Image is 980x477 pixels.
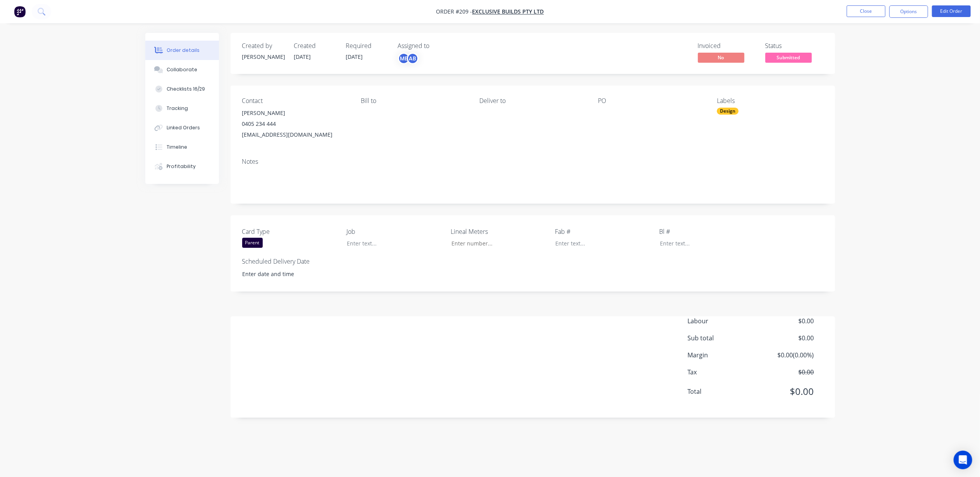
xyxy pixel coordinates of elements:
div: Checklists 16/29 [167,86,205,93]
div: Required [346,42,389,50]
button: Order details [145,41,219,60]
input: Enter date and time [237,268,333,280]
label: Card Type [242,227,339,236]
span: Labour [688,316,757,326]
div: Design [717,108,739,115]
div: ME [398,53,410,64]
div: [EMAIL_ADDRESS][DOMAIN_NAME] [242,129,348,140]
span: $0.00 [756,367,814,377]
span: Order #209 - [436,8,472,15]
div: Tracking [167,105,188,112]
span: [DATE] [346,53,363,60]
span: Submitted [765,53,812,62]
div: 0405 234 444 [242,118,348,129]
div: Order details [167,47,200,54]
div: Contact [242,97,348,105]
button: Linked Orders [145,118,219,137]
label: Lineal Meters [451,227,548,236]
label: Bl # [659,227,756,236]
input: Enter number... [445,238,547,249]
div: Created by [242,42,285,50]
div: Created [294,42,337,50]
div: Linked Orders [167,124,200,131]
label: Scheduled Delivery Date [242,257,339,266]
div: Timeline [167,144,187,151]
div: [PERSON_NAME]0405 234 444[EMAIL_ADDRESS][DOMAIN_NAME] [242,108,348,140]
div: Status [765,42,823,50]
span: Margin [688,350,757,360]
button: Timeline [145,137,219,157]
div: AB [407,53,419,64]
button: Profitability [145,157,219,176]
span: $0.00 [756,384,814,398]
span: Tax [688,367,757,377]
a: Exclusive Builds Pty Ltd [472,8,544,15]
div: Parent [242,238,263,248]
div: Deliver to [479,97,586,105]
label: Fab # [555,227,652,236]
span: No [698,53,744,62]
div: Collaborate [167,66,197,73]
div: PO [598,97,704,105]
span: Sub total [688,333,757,343]
div: Invoiced [698,42,756,50]
button: Close [847,5,885,17]
button: MEAB [398,53,419,64]
button: Options [889,5,928,18]
div: [PERSON_NAME] [242,53,285,61]
span: $0.00 ( 0.00 %) [756,350,814,360]
div: Open Intercom Messenger [954,451,972,469]
span: $0.00 [756,316,814,326]
div: Assigned to [398,42,475,50]
label: Job [346,227,443,236]
div: Bill to [361,97,467,105]
button: Submitted [765,53,812,64]
img: Factory [14,6,26,17]
div: Profitability [167,163,196,170]
span: Total [688,387,757,396]
div: [PERSON_NAME] [242,108,348,118]
span: $0.00 [756,333,814,343]
div: Labels [717,97,823,105]
button: Collaborate [145,60,219,79]
span: [DATE] [294,53,311,60]
button: Tracking [145,99,219,118]
button: Edit Order [932,5,971,17]
div: Notes [242,158,823,165]
button: Checklists 16/29 [145,79,219,99]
